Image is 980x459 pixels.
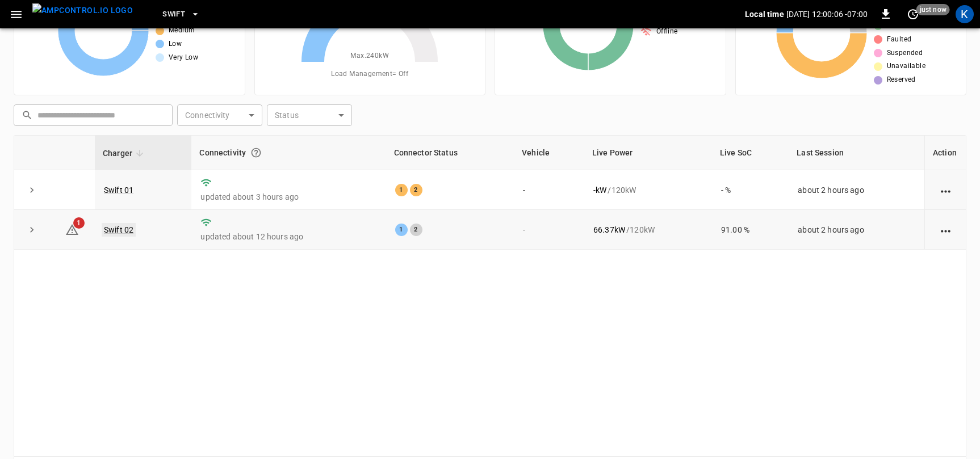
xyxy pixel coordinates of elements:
span: Suspended [887,48,923,59]
span: Max. 240 kW [350,50,389,62]
th: Vehicle [514,136,584,170]
button: expand row [23,221,40,238]
span: Unavailable [887,61,925,72]
span: 1 [73,217,85,229]
div: 1 [395,224,408,236]
span: Medium [169,25,195,36]
p: - kW [593,184,606,196]
td: about 2 hours ago [789,170,924,210]
td: - [514,210,584,250]
span: Charger [103,146,147,160]
button: expand row [23,182,40,199]
a: Swift 02 [102,223,136,237]
a: Swift 01 [104,186,133,195]
td: - % [712,170,789,210]
span: Swift [162,8,185,21]
td: about 2 hours ago [789,210,924,250]
button: Connection between the charger and our software. [246,142,266,163]
span: Reserved [887,74,916,86]
th: Live SoC [712,136,789,170]
td: 91.00 % [712,210,789,250]
th: Live Power [584,136,712,170]
span: Offline [656,26,678,37]
th: Action [924,136,966,170]
p: updated about 3 hours ago [200,191,376,203]
div: action cell options [939,184,953,196]
p: [DATE] 12:00:06 -07:00 [786,9,868,20]
div: / 120 kW [593,224,703,235]
th: Connector Status [386,136,514,170]
div: profile-icon [956,5,974,23]
button: Swift [158,3,204,26]
p: updated about 12 hours ago [200,231,376,242]
button: set refresh interval [904,5,922,23]
div: 2 [410,224,422,236]
span: Load Management = Off [331,69,408,80]
th: Last Session [789,136,924,170]
div: 1 [395,184,408,196]
td: - [514,170,584,210]
div: action cell options [939,224,953,235]
span: just now [916,4,950,15]
div: 2 [410,184,422,196]
a: 1 [65,224,79,233]
span: Very Low [169,52,198,64]
div: / 120 kW [593,184,703,196]
img: ampcontrol.io logo [32,3,133,18]
p: 66.37 kW [593,224,625,235]
span: Faulted [887,34,912,45]
div: Connectivity [199,142,378,163]
span: Low [169,39,182,50]
p: Local time [745,9,784,20]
